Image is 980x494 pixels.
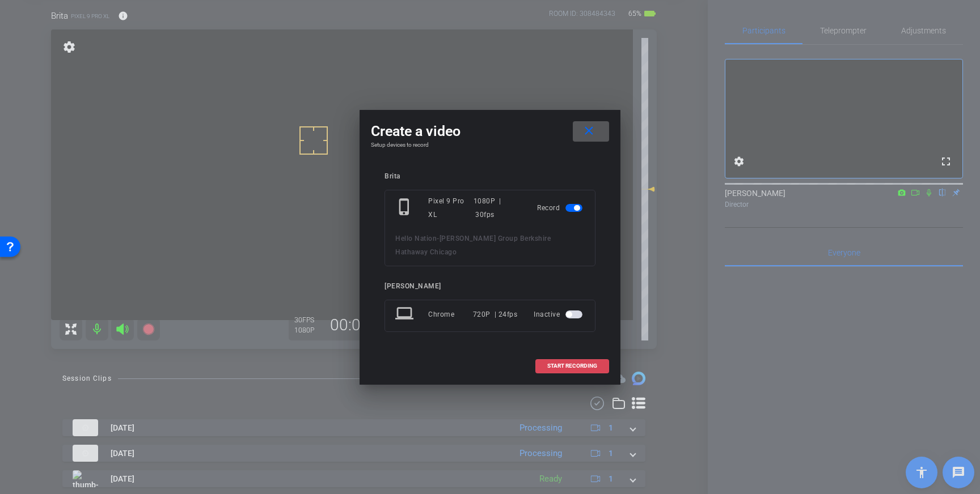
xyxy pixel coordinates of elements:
[385,282,595,291] div: [PERSON_NAME]
[547,363,597,369] span: START RECORDING
[582,124,596,138] mat-icon: close
[395,235,551,256] span: [PERSON_NAME] Group Berkshire Hathaway Chicago
[535,359,609,373] button: START RECORDING
[428,304,473,325] div: Chrome
[428,194,474,222] div: Pixel 9 Pro XL
[537,194,585,222] div: Record
[395,304,416,325] mat-icon: laptop
[371,121,609,142] div: Create a video
[437,235,440,242] span: -
[534,304,585,325] div: Inactive
[385,172,595,181] div: Brita
[473,304,518,325] div: 720P | 24fps
[474,194,521,222] div: 1080P | 30fps
[395,235,437,242] span: Hello Nation
[395,198,416,218] mat-icon: phone_iphone
[371,142,609,148] h4: Setup devices to record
